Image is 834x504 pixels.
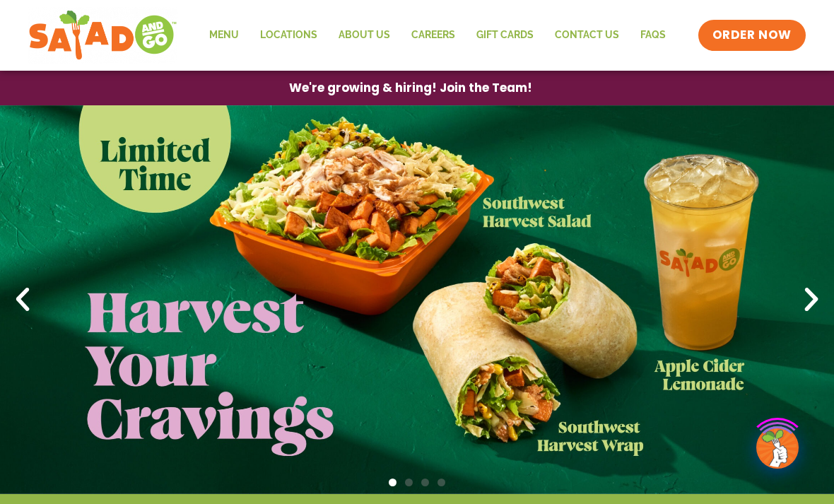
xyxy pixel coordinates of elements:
[437,479,445,486] span: Go to slide 4
[712,27,792,44] span: ORDER NOW
[289,82,532,94] span: We're growing & hiring! Join the Team!
[7,284,38,315] div: Previous slide
[328,19,401,52] a: About Us
[796,284,827,315] div: Next slide
[199,19,249,52] a: Menu
[401,19,466,52] a: Careers
[544,19,630,52] a: Contact Us
[698,20,806,51] a: ORDER NOW
[405,479,413,486] span: Go to slide 2
[466,19,544,52] a: GIFT CARDS
[268,71,553,105] a: We're growing & hiring! Join the Team!
[421,479,429,486] span: Go to slide 3
[28,7,177,64] img: new-SAG-logo-768×292
[389,479,397,486] span: Go to slide 1
[630,19,676,52] a: FAQs
[249,19,328,52] a: Locations
[199,19,676,52] nav: Menu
